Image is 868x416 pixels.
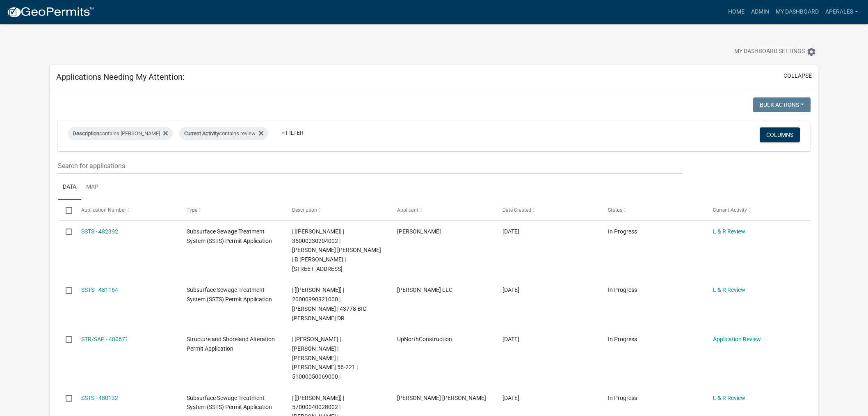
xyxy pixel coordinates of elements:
span: 09/19/2025 [503,287,519,293]
button: Columns [760,127,800,142]
span: Subsurface Sewage Treatment System (SSTS) Permit Application [187,287,272,303]
a: SSTS - 480132 [81,395,118,401]
span: UpNorthConstruction [397,336,452,342]
a: L & R Review [713,228,745,235]
span: Peter Ross Johnson [397,395,486,401]
span: | Andrea Perales | STEVEN J HANSON | TAMMY J HANSON | Schuster 56-221 | 51000050069000 | [292,336,358,380]
h5: Applications Needing My Attention: [56,72,185,82]
a: Admin [748,4,772,20]
span: Application Number [81,207,126,213]
span: Roisum LLC [397,287,452,293]
button: My Dashboard Settingssettings [728,44,823,60]
a: + Filter [275,125,310,140]
datatable-header-cell: Date Created [495,200,600,220]
span: Subsurface Sewage Treatment System (SSTS) Permit Application [187,395,272,411]
span: In Progress [608,228,637,235]
span: 09/22/2025 [503,228,519,235]
a: L & R Review [713,395,745,401]
div: contains [PERSON_NAME] [68,127,173,140]
span: Current Activity [184,130,219,136]
datatable-header-cell: Applicant [389,200,495,220]
span: Description [73,130,99,136]
span: Structure and Shoreland Alteration Permit Application [187,336,275,352]
a: Data [58,174,81,201]
datatable-header-cell: Description [284,200,389,220]
a: My Dashboard [772,4,822,20]
datatable-header-cell: Type [179,200,284,220]
a: Application Review [713,336,761,342]
span: 09/18/2025 [503,336,519,342]
span: My Dashboard Settings [734,47,805,57]
span: In Progress [608,395,637,401]
a: Map [81,174,103,201]
datatable-header-cell: Select [58,200,73,220]
span: In Progress [608,336,637,342]
i: settings [806,47,816,57]
a: SSTS - 482392 [81,228,118,235]
datatable-header-cell: Application Number [73,200,179,220]
span: Description [292,207,317,213]
a: Home [725,4,748,20]
input: Search for applications [58,157,683,174]
span: 09/17/2025 [503,395,519,401]
span: Status [608,207,622,213]
button: Bulk Actions [753,97,811,112]
datatable-header-cell: Status [600,200,705,220]
span: Scott M Ellingson [397,228,441,235]
span: In Progress [608,287,637,293]
a: aperales [822,4,861,20]
button: collapse [783,72,812,80]
span: Current Activity [713,207,747,213]
span: | [Andrea Perales] | 20000990921000 | CHRIS BEACH | 43778 BIG MCDONALD DR [292,287,367,321]
a: L & R Review [713,287,745,293]
span: Type [187,207,197,213]
div: contains review [179,127,268,140]
a: SSTS - 481164 [81,287,118,293]
span: Subsurface Sewage Treatment System (SSTS) Permit Application [187,228,272,244]
span: Applicant [397,207,418,213]
a: STR/SAP - 480671 [81,336,128,342]
span: Date Created [503,207,531,213]
datatable-header-cell: Current Activity [705,200,811,220]
span: | [Andrea Perales] | 35000230204002 | SHELBY J MCCLAFLIN COOPER | B COOPER | 50848 LEAF RIVER RD [292,228,381,272]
